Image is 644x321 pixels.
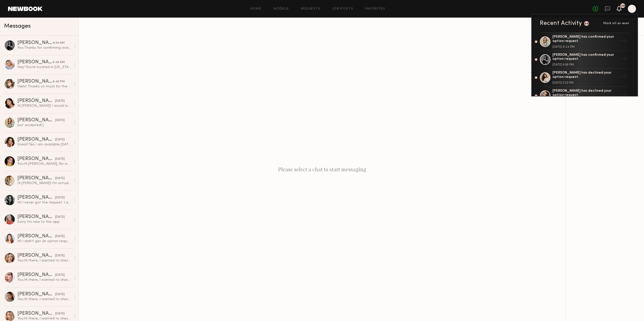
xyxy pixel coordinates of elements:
[17,316,71,321] div: You: Hi there, I wanted to check in and see if you got our option request for a shoot on [DATE] 1...
[618,35,629,48] div: →
[273,7,289,11] a: Models
[53,79,65,84] div: 8:40 PM
[540,20,582,26] div: Recent Activity
[17,311,55,316] div: [PERSON_NAME]
[17,234,55,239] div: [PERSON_NAME]
[540,32,629,51] a: [PERSON_NAME] has confirmed your option request.[DATE] 6:24 PM→
[17,84,71,89] div: Hello! Thanks so much for the invite and for reaching out! I actually didn’t receive a notificati...
[17,142,71,147] div: Great! Yes I am available [DATE] for this.
[17,123,71,128] div: Just accepted!:)
[540,51,629,69] a: [PERSON_NAME] has confirmed your option request.[DATE] 5:56 PM→
[17,181,71,186] div: Hi [PERSON_NAME]! I’m actually in [GEOGRAPHIC_DATA] until [DATE]. However what is the rate for th...
[552,81,618,84] div: [DATE] 3:32 PM
[17,292,55,297] div: [PERSON_NAME]
[17,118,55,123] div: [PERSON_NAME]
[17,220,71,224] div: Sorry I’m new to this app
[17,162,71,166] div: You: Hi [PERSON_NAME], No worries at all. Will definitely keep you in mind for a shoot post baby....
[17,239,71,244] div: Hi! I didn’t get an option request! I am available 8/19
[250,7,262,11] a: Home
[17,258,71,263] div: You: Hi there, I wanted to check in and see if you got our option request for a shoot on [DATE] 1...
[618,53,629,66] div: →
[17,60,53,65] div: [PERSON_NAME]
[17,98,55,103] div: [PERSON_NAME]
[17,253,55,258] div: [PERSON_NAME]
[17,273,55,278] div: [PERSON_NAME]
[552,45,618,48] div: [DATE] 6:24 PM
[17,40,53,45] div: [PERSON_NAME]
[552,53,618,62] div: [PERSON_NAME] has confirmed your option request.
[552,71,618,79] div: [PERSON_NAME] has declined your option request.
[4,23,31,29] span: Messages
[55,311,65,316] div: [DATE]
[333,7,353,11] a: Job Posts
[628,5,636,13] a: I
[17,137,55,142] div: [PERSON_NAME]
[540,87,629,105] a: [PERSON_NAME] has declined your option request.→
[55,292,65,297] div: [DATE]
[55,195,65,200] div: [DATE]
[17,65,71,70] div: Hey! You’re located in [US_STATE] right? I’m free but would need to know soon. Thanks.
[584,22,588,25] div: 40
[618,71,629,84] div: →
[55,137,65,142] div: [DATE]
[55,234,65,239] div: [DATE]
[55,273,65,278] div: [DATE]
[55,176,65,181] div: [DATE]
[17,176,55,181] div: [PERSON_NAME]
[17,156,55,162] div: [PERSON_NAME]
[301,7,320,11] a: Requests
[17,103,71,108] div: Hi [PERSON_NAME]! I would love to do this, but I am out of town this date. I will be in [GEOGRAPH...
[552,89,618,97] div: [PERSON_NAME] has declined your option request.
[55,215,65,220] div: [DATE]
[540,69,629,87] a: [PERSON_NAME] has declined your option request.[DATE] 3:32 PM→
[621,5,625,7] div: 40
[55,253,65,258] div: [DATE]
[17,200,71,205] div: Hi! I never got the request. I am available. What’s the rate for this?
[552,35,618,43] div: [PERSON_NAME] has confirmed your option request.
[17,195,55,200] div: [PERSON_NAME]
[17,215,55,220] div: [PERSON_NAME]
[365,7,385,11] a: Favorites
[79,18,565,321] div: Please select a chat to start messaging
[55,99,65,103] div: [DATE]
[53,60,65,65] div: 8:40 AM
[603,22,629,25] span: Mark all as seen
[55,118,65,123] div: [DATE]
[17,79,53,84] div: [PERSON_NAME]
[53,41,65,45] div: 8:59 AM
[17,278,71,282] div: You: Hi there, I wanted to check in and see if you got our option request for a shoot on [DATE] 1...
[552,63,618,66] div: [DATE] 5:56 PM
[618,89,629,102] div: →
[17,45,71,50] div: You: Thanks for confirming availability. We'd love to work with you for this shoot. Our sample si...
[55,157,65,162] div: [DATE]
[17,297,71,302] div: You: Hi there, I wanted to check in and see if you got our option request for a shoot on [DATE] 1...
